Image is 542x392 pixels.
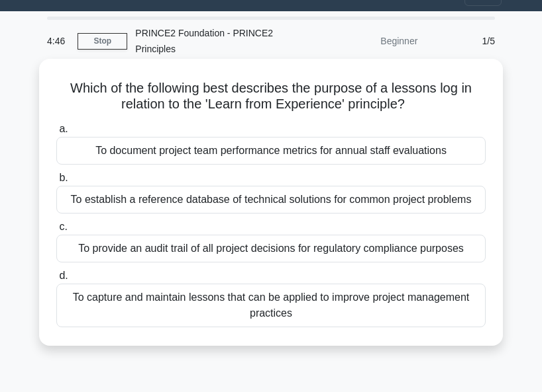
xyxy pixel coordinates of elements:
[56,235,486,262] div: To provide an audit trail of all project decisions for regulatory compliance purposes
[78,33,127,50] a: Stop
[425,28,503,54] div: 1/5
[55,80,487,113] h5: Which of the following best describes the purpose of a lessons log in relation to the 'Learn from...
[59,270,68,281] span: d.
[56,186,486,214] div: To establish a reference database of technical solutions for common project problems
[127,20,309,62] div: PRINCE2 Foundation - PRINCE2 Principles
[59,221,67,232] span: c.
[39,28,78,54] div: 4:46
[59,172,68,183] span: b.
[59,123,68,134] span: a.
[309,28,425,54] div: Beginner
[56,284,486,327] div: To capture and maintain lessons that can be applied to improve project management practices
[56,137,486,165] div: To document project team performance metrics for annual staff evaluations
